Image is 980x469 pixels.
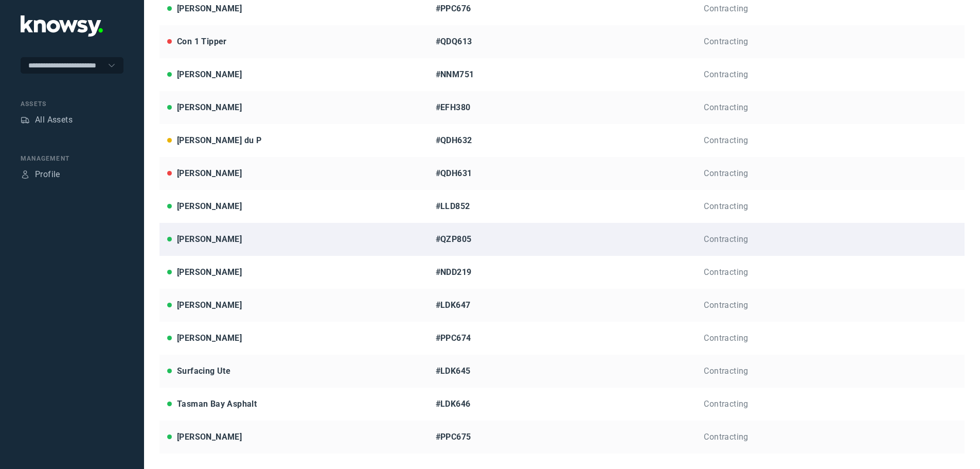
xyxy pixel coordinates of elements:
[436,398,689,410] div: #LDK646
[177,167,242,180] div: [PERSON_NAME]
[436,266,689,279] div: #NDD219
[35,114,73,126] div: All Assets
[436,431,689,443] div: #PPC675
[436,3,689,15] div: #PPC676
[704,365,957,377] div: Contracting
[159,124,965,157] a: [PERSON_NAME] du P#QDH632Contracting
[21,170,30,179] div: Profile
[21,99,123,109] div: Assets
[35,168,60,181] div: Profile
[159,388,965,421] a: Tasman Bay Asphalt#LDK646Contracting
[177,36,227,48] div: Con 1 Tipper
[436,200,689,213] div: #LLD852
[704,167,957,180] div: Contracting
[21,114,73,126] a: AssetsAll Assets
[704,299,957,311] div: Contracting
[21,154,123,163] div: Management
[159,190,965,223] a: [PERSON_NAME]#LLD852Contracting
[159,223,965,256] a: [PERSON_NAME]#QZP805Contracting
[159,157,965,190] a: [PERSON_NAME]#QDH631Contracting
[436,233,689,246] div: #QZP805
[436,365,689,377] div: #LDK645
[177,200,242,213] div: [PERSON_NAME]
[177,233,242,246] div: [PERSON_NAME]
[704,68,957,81] div: Contracting
[704,398,957,410] div: Contracting
[159,58,965,91] a: [PERSON_NAME]#NNM751Contracting
[436,68,689,81] div: #NNM751
[21,15,103,37] img: Application Logo
[177,266,242,279] div: [PERSON_NAME]
[704,431,957,443] div: Contracting
[704,332,957,344] div: Contracting
[436,167,689,180] div: #QDH631
[177,134,261,147] div: [PERSON_NAME] du P
[704,266,957,279] div: Contracting
[436,299,689,311] div: #LDK647
[704,134,957,147] div: Contracting
[159,256,965,289] a: [PERSON_NAME]#NDD219Contracting
[177,332,242,344] div: [PERSON_NAME]
[704,3,957,15] div: Contracting
[21,168,60,181] a: ProfileProfile
[704,101,957,114] div: Contracting
[436,134,689,147] div: #QDH632
[21,115,30,125] div: Assets
[159,421,965,454] a: [PERSON_NAME]#PPC675Contracting
[177,431,242,443] div: [PERSON_NAME]
[436,36,689,48] div: #QDQ613
[704,233,957,246] div: Contracting
[159,91,965,124] a: [PERSON_NAME]#EFH380Contracting
[177,68,242,81] div: [PERSON_NAME]
[159,289,965,322] a: [PERSON_NAME]#LDK647Contracting
[159,322,965,355] a: [PERSON_NAME]#PPC674Contracting
[177,299,242,311] div: [PERSON_NAME]
[704,200,957,213] div: Contracting
[177,3,242,15] div: [PERSON_NAME]
[704,36,957,48] div: Contracting
[177,398,257,410] div: Tasman Bay Asphalt
[436,101,689,114] div: #EFH380
[436,332,689,344] div: #PPC674
[177,365,230,377] div: Surfacing Ute
[177,101,242,114] div: [PERSON_NAME]
[159,25,965,58] a: Con 1 Tipper#QDQ613Contracting
[159,355,965,388] a: Surfacing Ute#LDK645Contracting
